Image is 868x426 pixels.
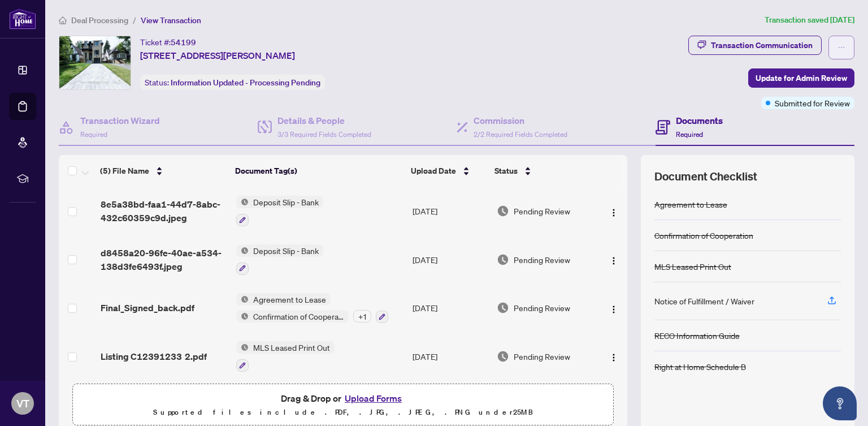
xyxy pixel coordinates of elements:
td: [DATE] [408,332,492,381]
span: home [59,16,67,24]
span: Deposit Slip - Bank [249,244,323,257]
span: VT [16,395,29,411]
div: Agreement to Lease [654,198,727,210]
th: Document Tag(s) [231,155,406,187]
span: Required [676,130,703,139]
button: Open asap [823,386,857,420]
button: Update for Admin Review [748,68,854,88]
span: Information Updated - Processing Pending [171,78,320,88]
td: [DATE] [408,187,492,235]
img: Status Icon [236,244,249,257]
p: Supported files include .PDF, .JPG, .JPEG, .PNG under 25 MB [80,406,606,419]
img: Logo [609,256,618,265]
span: Status [494,165,518,177]
span: Required [80,130,107,139]
span: (5) File Name [100,165,149,177]
span: Listing C12391233 2.pdf [101,350,207,363]
span: Pending Review [514,302,570,314]
div: RECO Information Guide [654,329,740,342]
h4: Details & People [277,114,371,127]
h4: Documents [676,114,723,127]
th: Status [490,155,594,187]
td: [DATE] [408,284,492,333]
th: (5) File Name [96,155,231,187]
button: Status IconAgreement to LeaseStatus IconConfirmation of Cooperation+1 [236,293,388,324]
img: Logo [609,208,618,217]
span: 3/3 Required Fields Completed [277,130,371,139]
span: Agreement to Lease [249,293,331,305]
img: Logo [609,353,618,362]
td: [DATE] [408,235,492,284]
img: Document Status [497,253,509,266]
img: Document Status [497,350,509,363]
span: Update for Admin Review [756,69,847,87]
span: MLS Leased Print Out [249,341,335,354]
span: Deposit Slip - Bank [249,196,323,208]
div: Right at Home Schedule B [654,360,746,373]
span: d8458a20-96fe-40ae-a534-138d3fe6493f.jpeg [101,246,228,273]
span: Drag & Drop orUpload FormsSupported files include .PDF, .JPG, .JPEG, .PNG under25MB [73,384,613,426]
div: Confirmation of Cooperation [654,229,753,242]
div: Transaction Communication [711,36,813,54]
button: Logo [605,347,623,365]
span: [STREET_ADDRESS][PERSON_NAME] [140,49,295,62]
li: / [133,14,136,27]
th: Upload Date [406,155,490,187]
span: View Transaction [141,15,201,25]
span: Upload Date [411,165,456,177]
span: 8e5a38bd-faa1-44d7-8abc-432c60359c9d.jpeg [101,197,228,225]
div: Status: [140,75,325,90]
img: Status Icon [236,341,249,354]
button: Logo [605,299,623,317]
span: 54199 [171,37,196,48]
span: 2/2 Required Fields Completed [474,130,567,139]
button: Status IconDeposit Slip - Bank [236,244,323,275]
img: Document Status [497,205,509,217]
img: Logo [609,305,618,314]
span: Pending Review [514,253,570,266]
span: Pending Review [514,350,570,363]
span: Document Checklist [654,169,757,184]
span: ellipsis [837,44,845,51]
img: Status Icon [236,196,249,208]
h4: Commission [474,114,567,127]
article: Transaction saved [DATE] [765,14,854,27]
span: Deal Processing [71,15,128,25]
button: Upload Forms [341,391,405,406]
img: Status Icon [236,293,249,305]
h4: Transaction Wizard [80,114,160,127]
div: MLS Leased Print Out [654,260,731,273]
div: Ticket #: [140,36,196,49]
div: + 1 [353,310,371,322]
img: Status Icon [236,310,249,322]
button: Transaction Communication [688,36,822,55]
span: Submitted for Review [775,97,850,109]
span: Drag & Drop or [281,391,405,406]
button: Status IconMLS Leased Print Out [236,341,335,372]
div: Notice of Fulfillment / Waiver [654,295,754,307]
img: Document Status [497,302,509,314]
span: Pending Review [514,205,570,217]
button: Logo [605,202,623,220]
span: Confirmation of Cooperation [249,310,349,322]
img: logo [9,8,36,29]
button: Logo [605,251,623,269]
span: Final_Signed_back.pdf [101,301,194,315]
img: IMG-C12391233_1.jpg [59,36,131,89]
button: Status IconDeposit Slip - Bank [236,196,323,226]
